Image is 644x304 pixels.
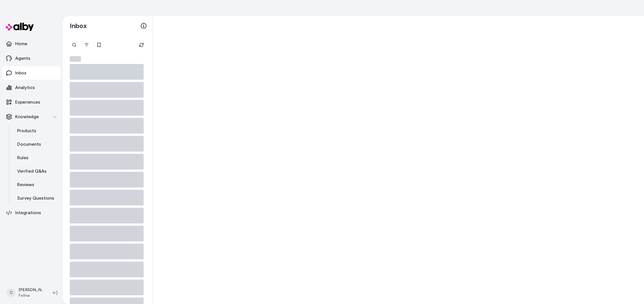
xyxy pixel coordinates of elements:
button: Knowledge [2,110,61,124]
a: Integrations [2,206,61,220]
p: Analytics [15,84,35,91]
button: Filter [81,39,92,51]
p: Reviews [17,181,34,188]
span: Felina [19,293,44,298]
a: Reviews [12,178,61,191]
p: Inbox [15,70,26,76]
a: Home [2,37,61,51]
button: Refresh [136,39,147,51]
p: Experiences [15,99,40,106]
a: Experiences [2,95,61,109]
p: Documents [17,141,41,148]
p: [PERSON_NAME] [19,287,44,293]
a: Products [12,124,61,138]
p: Knowledge [15,113,39,120]
a: Verified Q&As [12,164,61,178]
p: Agents [15,55,30,62]
img: alby Logo [6,23,34,31]
a: Agents [2,52,61,65]
button: C[PERSON_NAME]Felina [3,284,48,302]
a: Inbox [2,66,61,80]
p: Rules [17,154,28,161]
a: Analytics [2,81,61,94]
p: Home [15,40,27,47]
h2: Inbox [70,22,87,30]
span: C [7,288,16,297]
p: Integrations [15,209,41,216]
p: Survey Questions [17,195,54,202]
p: Products [17,127,36,134]
a: Documents [12,138,61,151]
p: Verified Q&As [17,168,47,175]
a: Rules [12,151,61,164]
a: Survey Questions [12,191,61,205]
